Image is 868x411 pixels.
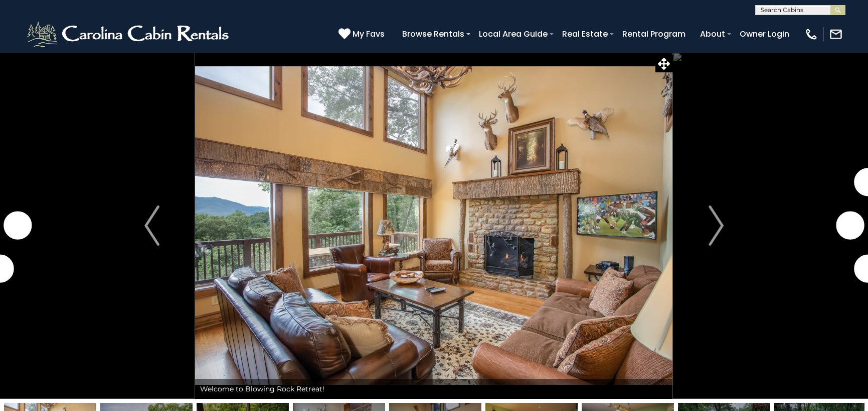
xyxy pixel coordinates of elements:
a: About [695,25,730,43]
button: Previous [109,52,195,399]
a: Real Estate [557,25,613,43]
div: Welcome to Blowing Rock Retreat! [195,379,672,399]
a: My Favs [338,28,387,41]
img: arrow [709,205,724,246]
img: White-1-2.png [25,19,233,49]
img: phone-regular-white.png [804,27,818,41]
a: Rental Program [617,25,690,43]
img: mail-regular-white.png [829,27,843,41]
img: arrow [144,205,159,246]
a: Local Area Guide [474,25,553,43]
a: Browse Rentals [397,25,469,43]
button: Next [673,52,759,399]
a: Owner Login [735,25,794,43]
span: My Favs [353,28,385,40]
